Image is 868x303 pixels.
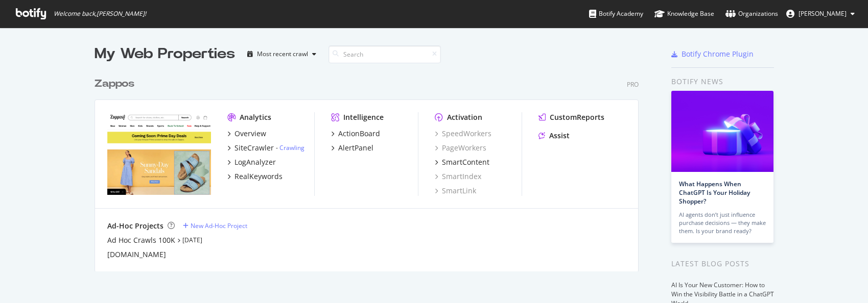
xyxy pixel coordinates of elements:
[227,157,276,167] a: LogAnalyzer
[671,91,773,172] img: What Happens When ChatGPT Is Your Holiday Shopper?
[257,51,308,57] div: Most recent crawl
[191,221,247,230] div: New Ad-Hoc Project
[234,143,274,153] div: SiteCrawler
[183,221,247,230] a: New Ad-Hoc Project
[240,112,271,122] div: Analytics
[338,129,380,139] div: ActionBoard
[54,10,146,18] span: Welcome back, [PERSON_NAME] !
[227,143,304,153] a: SiteCrawler- Crawling
[227,129,266,139] a: Overview
[549,131,570,141] div: Assist
[95,77,134,91] div: Zappos
[435,129,491,139] a: SpeedWorkers
[435,186,476,196] a: SmartLink
[725,9,778,19] div: Organizations
[107,235,175,245] a: Ad Hoc Crawls 100K
[538,131,570,141] a: Assist
[95,77,138,91] a: Zappos
[435,143,486,153] a: PageWorkers
[227,171,283,182] a: RealKeywords
[679,211,766,235] div: AI agents don’t just influence purchase decisions — they make them. Is your brand ready?
[331,143,373,153] a: AlertPanel
[234,129,266,139] div: Overview
[95,64,647,271] div: grid
[589,9,643,19] div: Botify Academy
[671,76,774,87] div: Botify news
[329,45,441,63] input: Search
[671,258,774,269] div: Latest Blog Posts
[338,143,373,153] div: AlertPanel
[234,171,283,182] div: RealKeywords
[654,9,714,19] div: Knowledge Base
[234,157,276,167] div: LogAnalyzer
[538,112,604,122] a: CustomReports
[107,249,166,260] a: [DOMAIN_NAME]
[682,49,754,59] div: Botify Chrome Plugin
[107,221,163,231] div: Ad-Hoc Projects
[243,46,320,62] button: Most recent crawl
[343,112,384,122] div: Intelligence
[679,180,750,206] a: What Happens When ChatGPT Is Your Holiday Shopper?
[107,112,211,195] img: zappos.com
[778,6,863,22] button: [PERSON_NAME]
[435,157,489,167] a: SmartContent
[435,171,481,182] a: SmartIndex
[550,112,604,122] div: CustomReports
[279,143,304,152] a: Crawling
[447,112,482,122] div: Activation
[331,129,380,139] a: ActionBoard
[799,9,847,18] span: Robert Avila
[627,80,639,89] div: Pro
[182,236,202,244] a: [DATE]
[95,44,235,64] div: My Web Properties
[671,49,754,59] a: Botify Chrome Plugin
[442,157,489,167] div: SmartContent
[276,143,304,152] div: -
